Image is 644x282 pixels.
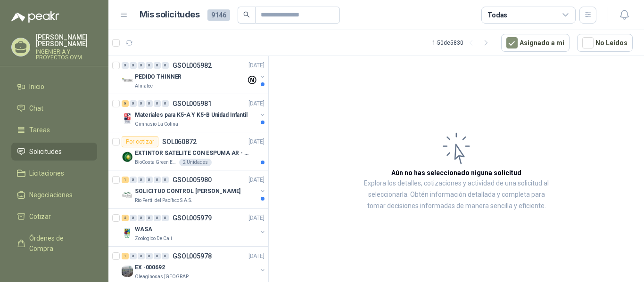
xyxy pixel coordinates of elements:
span: Inicio [29,81,44,92]
p: Rio Fertil del Pacífico S.A.S. [135,197,192,204]
img: Logo peakr [11,11,59,23]
span: Tareas [29,125,50,135]
div: 0 [162,100,169,107]
img: Company Logo [122,227,133,239]
img: Company Logo [122,113,133,124]
img: Company Logo [122,266,133,277]
p: GSOL005980 [173,177,212,183]
div: 0 [154,62,161,69]
p: Materiales para K5-A Y K5-B Unidad Infantil [135,111,248,120]
p: Gimnasio La Colina [135,121,178,128]
div: 0 [138,62,145,69]
div: 0 [162,177,169,183]
div: 0 [146,177,153,183]
span: search [243,11,250,18]
p: INGENIERIA Y PROYECTOS OYM [36,49,97,60]
p: Zoologico De Cali [135,235,172,242]
p: [DATE] [248,176,264,185]
span: Cotizar [29,211,51,222]
img: Company Logo [122,189,133,201]
div: 0 [146,215,153,221]
div: 1 [122,177,129,183]
a: Por cotizarSOL060872[DATE] Company LogoEXTINTOR SATELITE CON ESPUMA AR - AFFFBioCosta Green Energ... [108,132,268,170]
p: Explora los detalles, cotizaciones y actividad de una solicitud al seleccionarla. Obtén informaci... [363,178,550,212]
p: [DATE] [248,137,264,146]
p: EX -000692 [135,263,165,272]
div: 0 [146,100,153,107]
div: Todas [487,10,507,20]
div: 0 [154,100,161,107]
img: Company Logo [122,75,133,86]
div: 0 [162,62,169,69]
div: 0 [138,215,145,221]
div: 0 [130,253,137,259]
a: Órdenes de Compra [11,229,97,258]
div: 1 - 50 de 5830 [432,35,494,50]
a: Licitaciones [11,164,97,182]
h1: Mis solicitudes [140,8,200,22]
div: 0 [162,215,169,221]
span: 9146 [207,9,230,21]
p: GSOL005982 [173,62,212,69]
a: Inicio [11,78,97,96]
a: 1 0 0 0 0 0 GSOL005978[DATE] Company LogoEX -000692Oleaginosas [GEOGRAPHIC_DATA][PERSON_NAME] [122,250,266,281]
span: Licitaciones [29,168,64,178]
div: 0 [154,177,161,183]
p: PEDIDO THINNER [135,73,182,81]
p: [DATE] [248,99,264,108]
a: Negociaciones [11,186,97,204]
a: Solicitudes [11,143,97,161]
span: Chat [29,103,43,113]
p: GSOL005979 [173,215,212,221]
div: 0 [138,177,145,183]
a: 1 0 0 0 0 0 GSOL005980[DATE] Company LogoSOLICITUD CONTROL [PERSON_NAME]Rio Fertil del Pacífico S... [122,174,266,204]
div: 0 [146,253,153,259]
p: GSOL005978 [173,253,212,259]
a: 2 0 0 0 0 0 GSOL005979[DATE] Company LogoWASAZoologico De Cali [122,212,266,242]
p: BioCosta Green Energy S.A.S [135,159,177,166]
div: 0 [138,100,145,107]
p: [DATE] [248,252,264,261]
div: 0 [130,62,137,69]
a: 0 0 0 0 0 0 GSOL005982[DATE] Company LogoPEDIDO THINNERAlmatec [122,60,266,90]
div: 6 [122,100,129,107]
a: 6 0 0 0 0 0 GSOL005981[DATE] Company LogoMateriales para K5-A Y K5-B Unidad InfantilGimnasio La C... [122,98,266,128]
span: Solicitudes [29,146,62,157]
a: Cotizar [11,208,97,226]
div: 0 [130,215,137,221]
p: SOLICITUD CONTROL [PERSON_NAME] [135,187,240,196]
p: [PERSON_NAME] [PERSON_NAME] [36,34,97,47]
a: Tareas [11,121,97,139]
div: 0 [146,62,153,69]
div: 0 [122,62,129,69]
button: Asignado a mi [501,34,570,52]
div: 0 [154,253,161,259]
h3: Aún no has seleccionado niguna solicitud [391,168,521,178]
img: Company Logo [122,151,133,162]
span: Órdenes de Compra [29,233,88,254]
div: 0 [138,253,145,259]
p: SOL060872 [162,138,197,145]
div: 0 [154,215,161,221]
div: Por cotizar [122,136,158,147]
div: 0 [162,253,169,259]
p: WASA [135,225,152,234]
span: Negociaciones [29,190,73,200]
a: Chat [11,99,97,117]
p: [DATE] [248,61,264,70]
p: Oleaginosas [GEOGRAPHIC_DATA][PERSON_NAME] [135,273,194,281]
div: 2 [122,215,129,221]
div: 0 [130,100,137,107]
button: No Leídos [577,34,633,52]
p: [DATE] [248,214,264,223]
div: 2 Unidades [179,159,212,166]
p: EXTINTOR SATELITE CON ESPUMA AR - AFFF [135,149,252,158]
div: 1 [122,253,129,259]
p: GSOL005981 [173,100,212,107]
div: 0 [130,177,137,183]
p: Almatec [135,82,153,90]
